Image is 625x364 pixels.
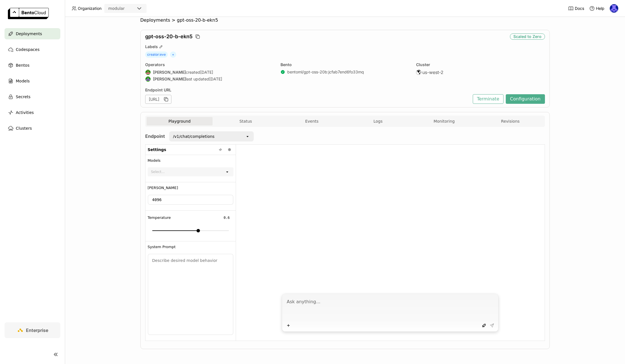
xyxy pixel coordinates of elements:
[5,60,60,71] a: Bentos
[148,158,161,163] span: Models
[575,6,584,11] span: Docs
[148,186,178,190] span: [PERSON_NAME]
[145,70,151,75] img: Eve Weinberg
[108,6,125,11] div: modular
[16,30,42,37] span: Deployments
[281,62,409,67] div: Bento
[170,51,176,58] span: +
[16,93,30,100] span: Secrets
[245,134,250,139] svg: open
[16,78,30,84] span: Models
[148,215,171,220] span: Temperature
[26,327,48,333] span: Enterprise
[610,4,618,13] img: Newton Jain
[477,117,544,125] button: Revisions
[416,62,545,67] div: Cluster
[506,94,545,104] button: Configuration
[153,77,186,82] strong: [PERSON_NAME]
[5,75,60,87] a: Models
[8,8,49,19] img: logo
[5,123,60,134] a: Clusters
[140,17,170,23] span: Deployments
[213,117,279,125] button: Status
[78,6,101,11] span: Organization
[5,322,60,338] a: Enterprise
[374,119,383,124] span: Logs
[173,134,215,139] div: /v1/chat/completions
[145,51,168,58] span: creator : eve
[145,69,274,75] div: created
[220,214,233,221] input: Temperature
[16,109,34,116] span: Activities
[145,33,193,40] span: gpt-oss-20-b-ekn5
[16,62,29,69] span: Bentos
[596,6,604,11] span: Help
[287,69,364,75] div: bentoml/gpt-oss-20b : jcfab7end6fo33mq
[145,77,151,82] img: Shenyang Zhao
[145,76,274,82] div: last updated
[125,6,126,12] input: Selected modular.
[148,245,176,249] span: System Prompt
[145,87,470,93] div: Endpoint URL
[16,46,39,53] span: Codespaces
[145,44,545,49] div: Labels
[170,17,177,23] span: >
[411,117,477,125] button: Monitoring
[589,6,604,11] div: Help
[145,145,236,155] div: Settings
[225,170,229,174] svg: open
[215,134,216,139] input: Selected /v1/chat/completions.
[145,62,274,67] div: Operators
[16,125,32,132] span: Clusters
[177,17,218,23] span: gpt-oss-20-b-ekn5
[147,117,213,125] button: Playground
[145,95,171,104] div: [URL]
[473,94,503,104] button: Terminate
[200,70,213,75] span: [DATE]
[5,28,60,39] a: Deployments
[286,323,291,328] svg: Plus
[153,70,186,75] strong: [PERSON_NAME]
[209,77,222,82] span: [DATE]
[279,117,345,125] button: Events
[145,133,165,139] strong: Endpoint
[140,17,550,23] nav: Breadcrumbs navigation
[5,91,60,102] a: Secrets
[151,169,165,175] div: Select...
[422,69,443,75] span: us-west-2
[5,44,60,55] a: Codespaces
[568,6,584,11] a: Docs
[5,107,60,118] a: Activities
[510,33,545,40] div: Scaled to Zero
